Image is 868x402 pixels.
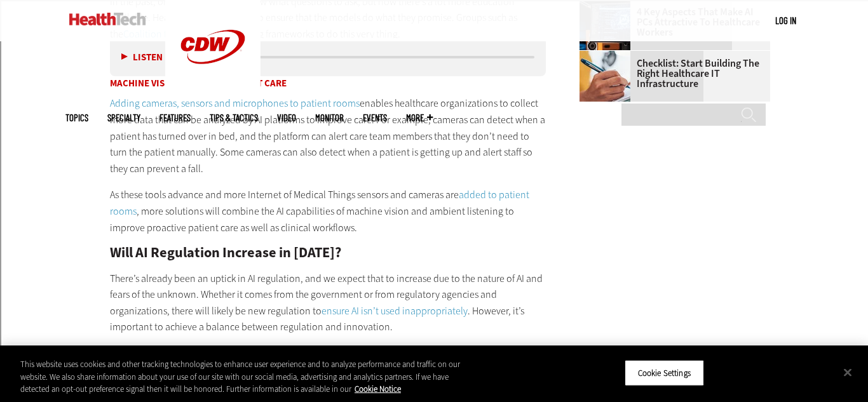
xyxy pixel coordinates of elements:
div: Sort A > Z [5,29,863,41]
span: Topics [65,113,88,123]
a: Features [159,113,191,123]
div: Delete [5,64,863,75]
a: CDW [165,84,261,97]
button: Close [834,358,862,386]
span: Specialty [107,113,140,123]
div: This website uses cookies and other tracking technologies to enhance user experience and to analy... [20,358,477,396]
div: Options [5,75,863,86]
div: Move To ... [5,52,863,64]
img: Home [69,13,146,25]
a: MonITor [315,113,344,123]
a: More information about your privacy [355,384,401,394]
button: Cookie Settings [625,359,704,386]
a: Log in [775,15,796,26]
div: User menu [775,14,796,27]
span: More [406,113,433,123]
div: Sign out [5,86,863,98]
a: Video [277,113,296,123]
a: Tips & Tactics [210,113,258,123]
a: Events [363,113,387,123]
div: Sort New > Old [5,41,863,52]
div: Home [5,5,266,17]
